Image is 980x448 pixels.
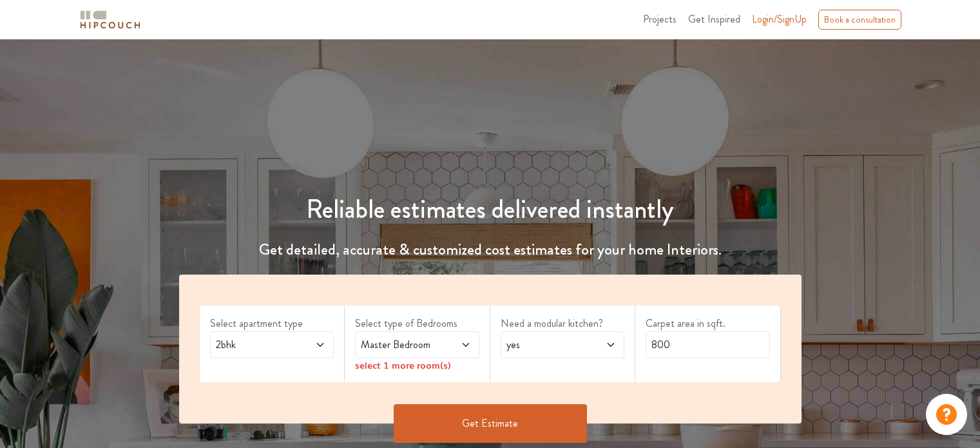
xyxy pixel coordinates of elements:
[646,331,770,358] input: Enter area sqft
[78,5,142,34] span: logo-horizontal.svg
[688,12,740,26] span: Get Inspired
[171,240,809,259] h4: Get detailed, accurate & customized cost estimates for your home Interiors.
[643,12,677,26] span: Projects
[213,337,298,353] span: 2bhk
[171,194,809,225] h1: Reliable estimates delivered instantly
[358,337,443,353] span: Master Bedroom
[818,10,901,30] div: Book a consultation
[355,316,479,331] label: Select type of Bedrooms
[504,337,588,353] span: yes
[752,12,807,26] span: Login/SignUp
[394,404,587,443] button: Get Estimate
[210,316,334,331] label: Select apartment type
[501,316,625,331] label: Need a modular kitchen?
[355,358,479,372] div: select 1 more room(s)
[646,316,770,331] label: Carpet area in sqft.
[78,8,142,31] img: logo-horizontal.svg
